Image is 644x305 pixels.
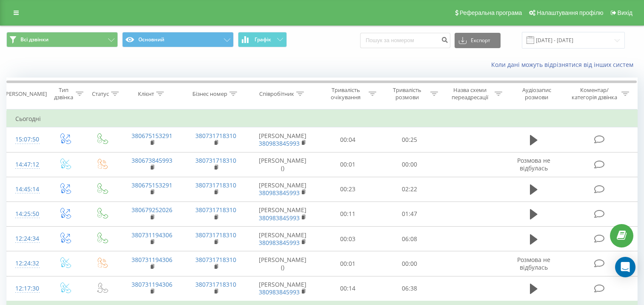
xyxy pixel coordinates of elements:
[259,139,300,147] a: 380983845993
[195,231,236,239] a: 380731718310
[317,276,379,301] td: 00:14
[317,227,379,251] td: 00:03
[248,227,317,251] td: [PERSON_NAME]
[248,127,317,152] td: [PERSON_NAME]
[378,201,440,226] td: 01:47
[378,227,440,251] td: 06:08
[460,9,522,16] span: Реферальна програма
[455,33,501,48] button: Експорт
[132,206,172,214] a: 380679252026
[378,152,440,177] td: 00:00
[15,230,37,247] div: 12:24:34
[248,276,317,301] td: [PERSON_NAME]
[7,110,638,127] td: Сьогодні
[317,251,379,276] td: 00:01
[360,33,450,48] input: Пошук за номером
[15,255,37,272] div: 12:24:32
[15,131,37,148] div: 15:07:50
[386,86,428,101] div: Тривалість розмови
[6,32,118,47] button: Всі дзвінки
[195,181,236,189] a: 380731718310
[615,257,635,277] div: Open Intercom Messenger
[259,214,300,222] a: 380983845993
[317,127,379,152] td: 00:04
[378,127,440,152] td: 00:25
[54,86,74,101] div: Тип дзвінка
[195,280,236,288] a: 380731718310
[317,177,379,201] td: 00:23
[15,206,37,222] div: 14:25:50
[132,256,172,264] a: 380731194306
[138,90,154,98] div: Клієнт
[491,60,638,69] a: Коли дані можуть відрізнятися вiд інших систем
[378,251,440,276] td: 00:00
[325,86,367,101] div: Тривалість очікування
[570,86,619,101] div: Коментар/категорія дзвінка
[195,156,236,164] a: 380731718310
[132,132,172,140] a: 380675153291
[195,256,236,264] a: 380731718310
[517,156,550,172] span: Розмова не відбулась
[618,9,633,16] span: Вихід
[15,181,37,198] div: 14:45:14
[259,90,294,98] div: Співробітник
[317,201,379,226] td: 00:11
[248,201,317,226] td: [PERSON_NAME]
[517,256,550,271] span: Розмова не відбулась
[132,231,172,239] a: 380731194306
[192,90,227,98] div: Бізнес номер
[317,152,379,177] td: 00:01
[195,132,236,140] a: 380731718310
[15,280,37,297] div: 12:17:30
[122,32,234,47] button: Основний
[537,9,603,16] span: Налаштування профілю
[248,152,317,177] td: [PERSON_NAME] ()
[259,189,300,197] a: 380983845993
[238,32,287,47] button: Графік
[378,276,440,301] td: 06:38
[259,239,300,247] a: 380983845993
[92,90,109,98] div: Статус
[378,177,440,201] td: 02:22
[132,280,172,288] a: 380731194306
[195,206,236,214] a: 380731718310
[132,181,172,189] a: 380675153291
[259,288,300,296] a: 380983845993
[4,90,47,98] div: [PERSON_NAME]
[20,36,49,43] span: Всі дзвінки
[255,37,271,43] span: Графік
[15,156,37,173] div: 14:47:12
[512,86,561,101] div: Аудіозапис розмови
[448,86,492,101] div: Назва схеми переадресації
[132,156,172,164] a: 380673845993
[248,177,317,201] td: [PERSON_NAME]
[248,251,317,276] td: [PERSON_NAME] ()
